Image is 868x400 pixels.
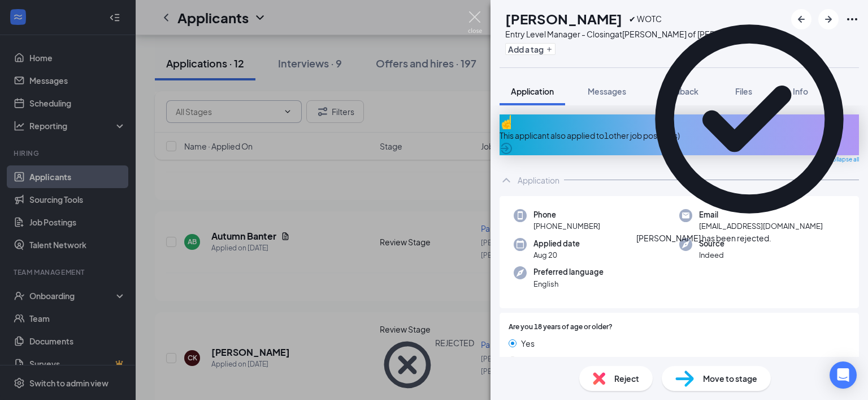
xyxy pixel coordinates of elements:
div: Application [518,175,559,186]
button: PlusAdd a tag [505,43,555,55]
span: Aug 20 [533,249,580,261]
span: Phone [533,209,600,220]
span: Messages [588,86,626,96]
span: English [533,278,604,290]
div: Open Intercom Messenger [830,361,857,389]
span: Yes [521,337,535,350]
span: Applied date [533,238,580,249]
svg: ArrowCircle [500,142,513,155]
span: Application [511,86,554,96]
svg: CheckmarkCircle [636,6,862,232]
span: Preferred language [533,266,604,278]
span: [PHONE_NUMBER] [533,220,600,232]
div: Entry Level Manager - Closing at [PERSON_NAME] of [PERSON_NAME] [505,28,762,40]
svg: Plus [546,46,553,53]
div: This applicant also applied to 1 other job posting(s) [500,129,859,142]
h1: [PERSON_NAME] [505,9,622,28]
svg: ChevronUp [500,173,513,187]
span: No [521,354,532,367]
div: [PERSON_NAME] has been rejected. [636,232,771,244]
span: Move to stage [703,372,757,385]
span: Reject [614,372,639,385]
span: ✔ WOTC [629,12,662,25]
span: Are you 18 years of age or older? [509,322,613,333]
span: Indeed [699,249,724,261]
